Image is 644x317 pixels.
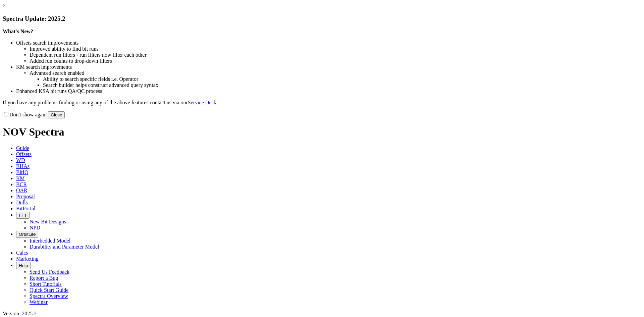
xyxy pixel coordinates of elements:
a: Report a Bug [30,275,58,281]
div: Version: 2025.2 [3,311,641,317]
span: BitIQ [16,169,28,175]
span: FTT [19,213,27,218]
a: Send Us Feedback [30,269,69,275]
span: Offsets [16,151,32,157]
span: Marketing [16,256,39,262]
a: NPD [30,225,40,230]
span: KM [16,175,25,181]
h3: Spectra Update: 2025.2 [3,15,641,22]
span: Dulls [16,200,28,205]
span: Help [19,263,28,268]
li: Offsets search improvements [16,40,641,46]
a: New Bit Designs [30,219,66,224]
span: WD [16,157,25,163]
h1: NOV Spectra [3,126,641,138]
a: Spectra Overview [30,293,68,299]
span: Proposal [16,194,35,199]
strong: What's New? [3,29,33,34]
span: OrbitLite [19,232,36,237]
li: Enhanced KSA bit runs QA/QC process [16,88,641,94]
span: BitPortal [16,206,36,211]
label: Don't show again [3,112,47,117]
span: Guide [16,145,29,151]
a: × [3,3,6,8]
button: Close [48,111,65,118]
a: Interbedded Model [30,238,70,244]
li: Improved ability to find bit runs [30,46,641,52]
a: Quick Start Guide [30,287,68,293]
span: Calcs [16,250,28,256]
li: Advanced search enabled [30,70,641,76]
li: Added run counts to drop-down filters [30,58,641,64]
span: BCR [16,181,27,187]
a: Webinar [30,299,48,305]
li: KM search improvements [16,64,641,70]
p: If you have any problems finding or using any of the above features contact us via our [3,100,641,106]
span: BHAs [16,163,30,169]
a: Service Desk [188,100,216,105]
a: Short Tutorials [30,281,62,287]
li: Ability to search specific fields i.e. Operator [43,76,641,82]
a: Durability and Parameter Model [30,244,99,250]
span: OAR [16,188,28,193]
li: Dependent run filters - run filters now filter each other [30,52,641,58]
input: Don't show again [4,112,8,116]
li: Search builder helps construct advanced query syntax [43,82,641,88]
